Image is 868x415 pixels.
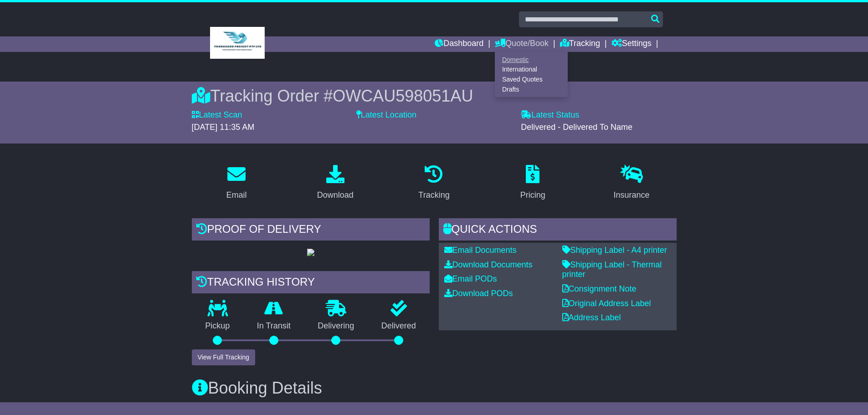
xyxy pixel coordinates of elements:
[444,289,513,298] a: Download PODs
[192,123,255,132] span: [DATE] 11:35 AM
[521,110,579,120] label: Latest Status
[243,321,304,331] p: In Transit
[192,218,430,243] div: Proof of Delivery
[520,189,545,201] div: Pricing
[444,260,533,269] a: Download Documents
[521,123,632,132] span: Delivered - Delivered To Name
[192,110,242,120] label: Latest Scan
[495,65,567,75] a: International
[611,36,652,52] a: Settings
[192,321,244,331] p: Pickup
[192,349,255,365] button: View Full Tracking
[514,162,551,205] a: Pricing
[444,246,517,255] a: Email Documents
[495,55,567,65] a: Domestic
[311,162,360,205] a: Download
[562,260,662,279] a: Shipping Label - Thermal printer
[495,84,567,94] a: Drafts
[608,162,656,205] a: Insurance
[226,189,247,201] div: Email
[333,87,473,105] span: OWCAU598051AU
[562,246,667,255] a: Shipping Label - A4 printer
[435,36,483,52] a: Dashboard
[317,189,354,201] div: Download
[562,313,621,322] a: Address Label
[562,284,637,293] a: Consignment Note
[307,249,314,256] img: GetPodImage
[192,379,677,397] h3: Booking Details
[368,321,430,331] p: Delivered
[562,299,651,308] a: Original Address Label
[560,36,600,52] a: Tracking
[412,162,455,205] a: Tracking
[304,321,368,331] p: Delivering
[444,274,497,283] a: Email PODs
[495,75,567,85] a: Saved Quotes
[614,189,650,201] div: Insurance
[192,86,677,106] div: Tracking Order #
[495,52,568,97] div: Quote/Book
[220,162,252,205] a: Email
[356,110,416,120] label: Latest Location
[439,218,677,243] div: Quick Actions
[192,271,430,296] div: Tracking history
[418,189,449,201] div: Tracking
[495,36,549,52] a: Quote/Book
